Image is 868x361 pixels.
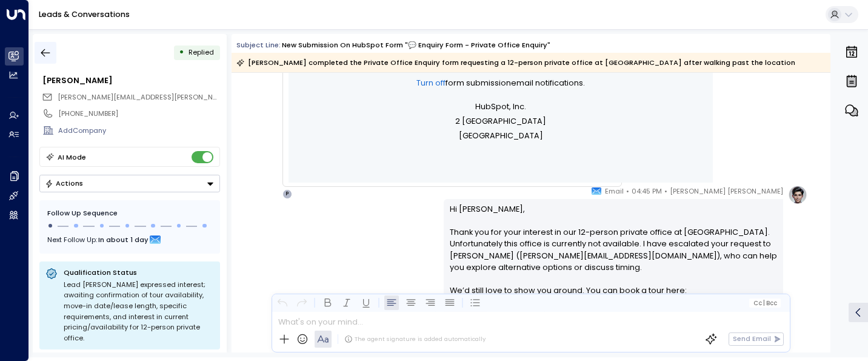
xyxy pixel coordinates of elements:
div: [PHONE_NUMBER] [58,109,219,119]
span: Cc Bcc [753,300,777,306]
div: • [179,44,184,61]
div: [PERSON_NAME] completed the Private Office Enquiry form requesting a 12-person private office at ... [236,56,795,69]
span: sean.barrett@fineandcountry.com [58,92,220,103]
span: [PERSON_NAME][EMAIL_ADDRESS][PERSON_NAME][DOMAIN_NAME] [58,92,287,102]
div: AddCompany [58,126,219,136]
p: HubSpot, Inc. 2 [GEOGRAPHIC_DATA] [GEOGRAPHIC_DATA] [349,100,652,143]
span: 04:45 PM [632,185,662,197]
a: Leads & Conversations [39,9,130,19]
span: Subject Line: [236,40,281,50]
span: In about 1 day [98,233,149,246]
span: Form submission [446,76,511,90]
button: Undo [275,295,290,310]
button: Actions [39,175,220,192]
a: Turn off [416,76,446,90]
div: Actions [45,179,83,187]
div: Button group with a nested menu [39,175,220,192]
span: Email [605,185,624,197]
span: Replied [189,47,214,57]
div: [PERSON_NAME] [42,75,219,86]
span: | [763,300,765,306]
div: Follow Up Sequence [47,208,212,218]
img: profile-logo.png [788,185,807,204]
div: The agent signature is added automatically [344,335,486,343]
div: Next Follow Up: [47,233,212,246]
button: Cc|Bcc [749,299,781,308]
button: Redo [295,295,309,310]
div: New submission on HubSpot Form "💬 Enquiry Form - Private Office Enquiry" [282,40,550,50]
span: • [626,185,629,197]
div: AI Mode [58,151,86,163]
span: [PERSON_NAME] [PERSON_NAME] [670,185,783,197]
span: • [664,185,667,197]
div: Lead [PERSON_NAME] expressed interest; awaiting confirmation of tour availability, move-in date/l... [64,280,214,344]
p: email notifications. [349,76,652,90]
p: Qualification Status [64,268,214,277]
